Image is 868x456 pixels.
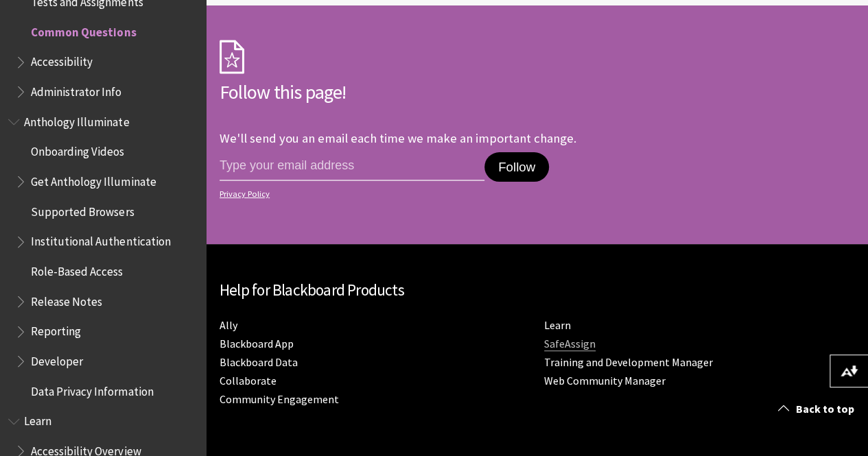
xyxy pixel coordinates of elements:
[220,189,627,199] a: Privacy Policy
[768,396,868,422] a: Back to top
[220,337,294,351] a: Blackboard App
[31,141,124,159] span: Onboarding Videos
[220,392,339,407] a: Community Engagement
[31,21,136,39] span: Common Questions
[220,278,854,302] h2: Help for Blackboard Products
[220,355,298,370] a: Blackboard Data
[220,374,277,388] a: Collaborate
[31,320,81,339] span: Reporting
[24,410,51,429] span: Learn
[544,355,713,370] a: Training and Development Manager
[31,260,123,278] span: Role-Based Access
[31,290,102,309] span: Release Notes
[220,77,631,106] h2: Follow this page!
[220,152,484,181] input: email address
[544,318,571,333] a: Learn
[24,110,129,129] span: Anthology Illuminate
[31,51,93,69] span: Accessibility
[31,200,134,219] span: Supported Browsers
[31,380,153,398] span: Data Privacy Information
[484,152,549,182] button: Follow
[220,130,576,146] p: We'll send you an email each time we make an important change.
[8,110,198,403] nav: Book outline for Anthology Illuminate
[220,318,237,333] a: Ally
[31,170,156,189] span: Get Anthology Illuminate
[544,337,596,351] a: SafeAssign
[31,80,121,99] span: Administrator Info
[544,374,666,388] a: Web Community Manager
[31,350,83,368] span: Developer
[220,40,244,74] img: Subscription Icon
[31,230,170,249] span: Institutional Authentication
